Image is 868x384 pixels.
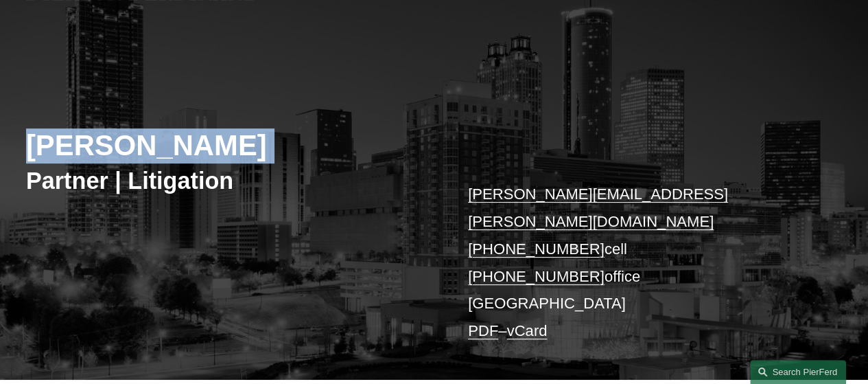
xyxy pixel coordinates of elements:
a: PDF [468,322,498,339]
h2: [PERSON_NAME] [26,128,434,163]
h3: Partner | Litigation [26,166,434,195]
a: [PHONE_NUMBER] [468,240,605,258]
a: [PHONE_NUMBER] [468,268,605,285]
a: [PERSON_NAME][EMAIL_ADDRESS][PERSON_NAME][DOMAIN_NAME] [468,185,728,230]
a: vCard [506,322,547,339]
p: cell office [GEOGRAPHIC_DATA] – [468,181,808,344]
a: Search this site [750,360,846,384]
